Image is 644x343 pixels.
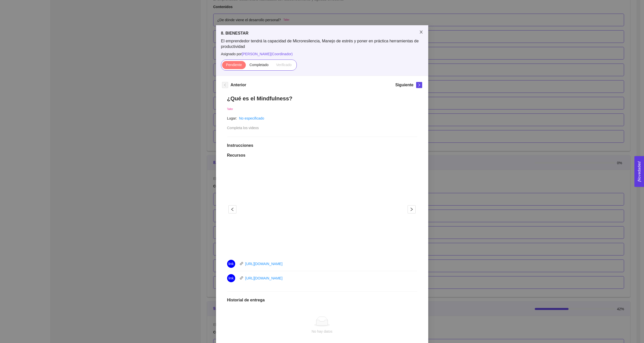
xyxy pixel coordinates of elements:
a: No especificado [239,116,264,120]
h5: Siguiente [395,82,413,88]
span: link [240,262,243,265]
span: link [228,260,234,268]
div: No hay datos [231,329,413,334]
button: 2 [324,247,328,248]
span: close [419,30,423,34]
span: Verificado [276,63,291,67]
span: right [408,207,415,211]
span: Completa los videos [227,126,259,130]
h1: Recursos [227,153,417,158]
span: Taller [227,108,233,110]
button: right [416,82,422,88]
span: link [240,276,243,280]
button: left [228,205,236,213]
h1: Instrucciones [227,143,417,148]
span: Completado [250,63,269,67]
button: left [222,82,228,88]
h5: 8. BIENESTAR [221,30,423,36]
span: Pendiente [226,63,242,67]
h5: Anterior [231,82,246,88]
button: 1 [316,247,322,248]
iframe: Judith 1 [241,164,403,255]
button: Open Feedback Widget [634,156,644,187]
span: right [416,83,422,87]
h1: Historial de entrega [227,298,417,303]
span: left [229,207,236,211]
button: right [408,205,416,213]
article: Lugar: [227,116,237,121]
span: link [228,274,234,282]
h1: ¿Qué es el Mindfulness? [227,95,417,102]
a: [URL][DOMAIN_NAME] [245,262,283,266]
span: El emprendedor tendrá la capacidad de Microresilencia, Manejo de estrés y poner en práctica herra... [221,38,423,49]
span: [PERSON_NAME] ( Coordinador ) [242,52,293,56]
span: Asignado por [221,51,423,57]
a: [URL][DOMAIN_NAME] [245,276,283,280]
button: Close [414,25,428,39]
